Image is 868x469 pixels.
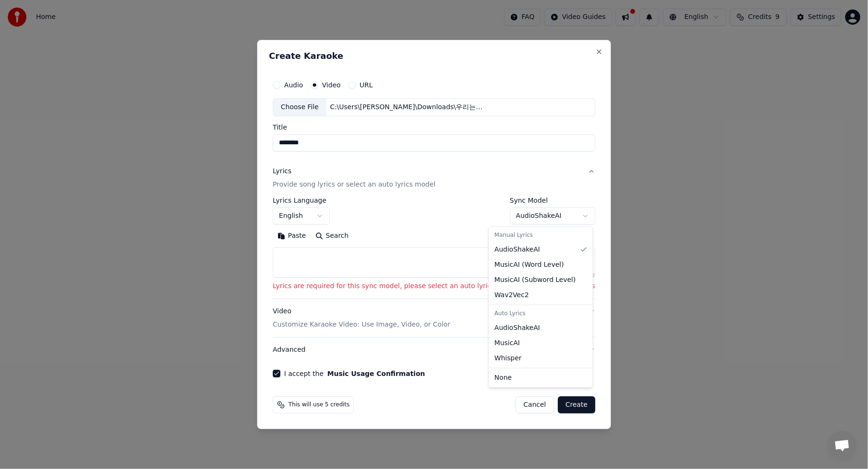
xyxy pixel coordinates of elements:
[495,373,512,383] span: None
[495,354,522,363] span: Whisper
[495,323,540,333] span: AudioShakeAI
[495,260,564,270] span: MusicAI ( Word Level )
[491,229,591,242] div: Manual Lyrics
[491,307,591,320] div: Auto Lyrics
[495,245,540,254] span: AudioShakeAI
[495,291,529,300] span: Wav2Vec2
[495,275,576,285] span: MusicAI ( Subword Level )
[495,338,520,348] span: MusicAI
